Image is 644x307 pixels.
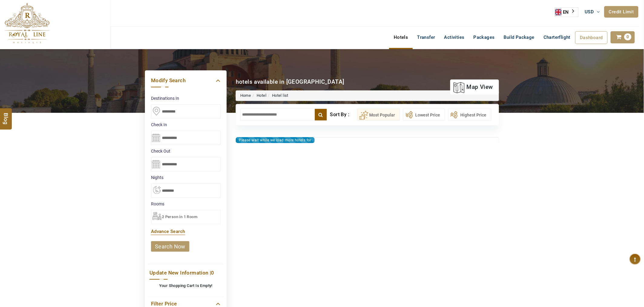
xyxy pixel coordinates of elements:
label: Check Out [151,148,221,154]
span: USD [585,9,594,15]
a: Hotel [257,93,266,98]
button: Highest Price [448,109,491,121]
div: Please wait while we load more hotels for you [236,137,315,143]
div: Language [555,7,579,17]
div: Sort By : [330,109,357,121]
span: Blog [2,113,10,118]
a: 0 [611,31,635,43]
a: Credit Limit [604,6,639,18]
span: Dashboard [580,35,603,40]
label: Destinations In [151,95,221,101]
a: Advance Search [151,229,185,234]
span: Charterflight [544,35,570,40]
b: Your Shopping Cart Is Empty! [159,283,212,288]
a: Home [240,93,251,98]
button: Lowest Price [403,109,445,121]
a: Modify Search [151,76,221,85]
a: Transfer [413,31,440,43]
a: Packages [469,31,499,43]
img: The Royal Line Holidays [5,3,50,44]
button: Most Popular [357,109,400,121]
a: Build Package [499,31,539,43]
a: map view [453,80,493,94]
label: Check In [151,122,221,128]
a: search now [151,241,189,252]
aside: Language selected: English [555,7,579,17]
span: 0 [624,33,632,40]
a: Hotels [389,31,412,43]
a: Update New Information |0 [149,269,222,277]
a: Activities [440,31,469,43]
div: hotels available in [GEOGRAPHIC_DATA] [236,78,344,86]
li: Hotel list [266,93,288,99]
label: nights [151,174,221,180]
label: Rooms [151,201,221,207]
a: Charterflight [539,31,575,43]
a: EN [555,8,578,17]
span: 0 [211,270,214,276]
span: 2 Person in 1 Room [162,214,197,219]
